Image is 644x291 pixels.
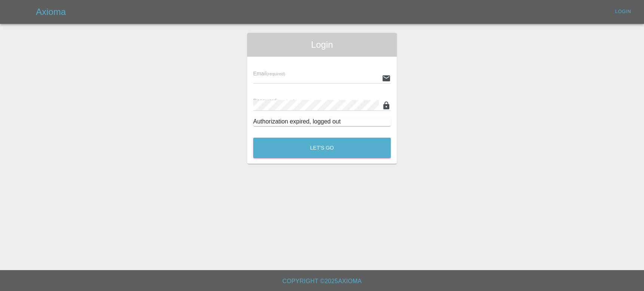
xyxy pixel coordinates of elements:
[611,6,635,18] a: Login
[253,71,285,76] span: Email
[277,99,295,103] small: (required)
[253,117,391,126] div: Authorization expired, logged out
[6,276,638,287] h6: Copyright © 2025 Axioma
[36,6,66,18] h5: Axioma
[253,98,295,104] span: Password
[253,138,391,158] button: Let's Go
[253,39,391,51] span: Login
[267,72,285,76] small: (required)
